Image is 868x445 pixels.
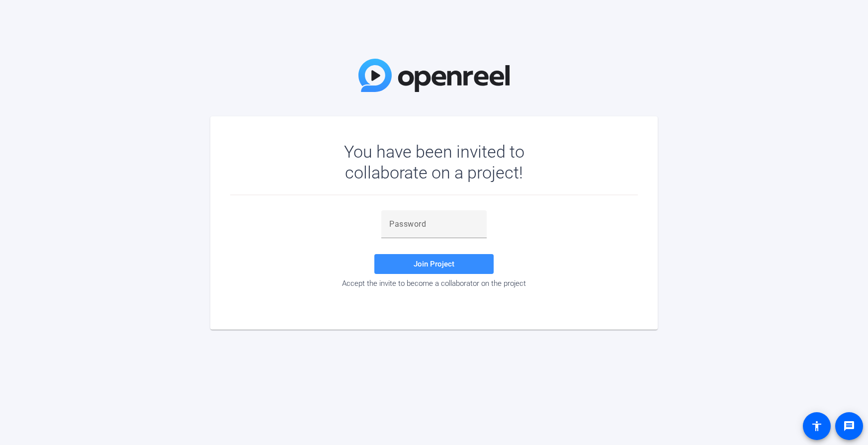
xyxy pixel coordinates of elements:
div: Accept the invite to become a collaborator on the project [230,279,638,288]
button: Join Project [374,254,494,274]
mat-icon: message [843,420,855,432]
span: Join Project [414,260,454,268]
img: OpenReel Logo [358,59,510,92]
mat-icon: accessibility [811,420,823,432]
input: Password [389,218,479,230]
div: You have been invited to collaborate on a project! [315,141,553,183]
